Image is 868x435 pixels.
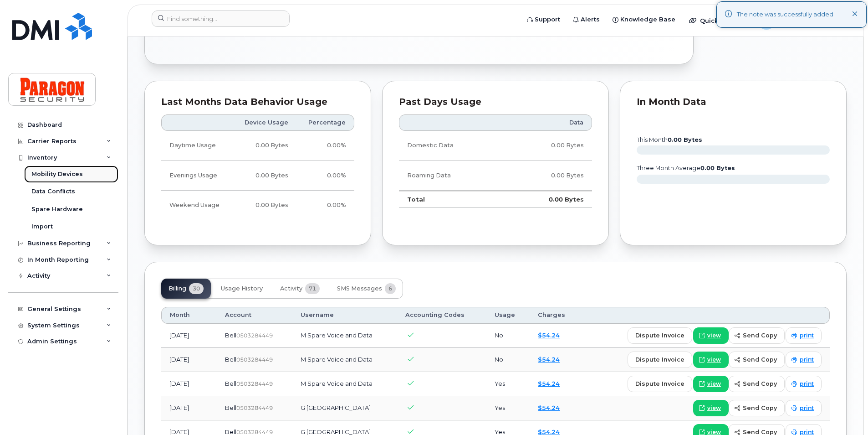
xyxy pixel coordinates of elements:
button: dispute invoice [628,327,692,344]
span: send copy [743,379,777,388]
td: Evenings Usage [161,161,232,191]
div: In Month Data [637,98,830,107]
td: G [GEOGRAPHIC_DATA] [292,396,397,420]
span: print [800,404,814,412]
text: three month average [636,165,735,171]
span: Alerts [581,15,600,24]
tspan: 0.00 Bytes [700,165,735,171]
td: 0.00 Bytes [505,131,592,161]
a: view [693,352,729,368]
a: Knowledge Base [606,10,682,29]
th: Username [292,307,397,323]
span: send copy [743,331,777,340]
span: Support [535,15,560,24]
a: $54.24 [538,331,560,339]
span: Bell [225,331,236,339]
td: Domestic Data [399,131,505,161]
span: view [707,356,721,364]
th: Charges [530,307,581,323]
td: M Spare Voice and Data [292,348,397,372]
th: Month [161,307,217,323]
th: Account [217,307,292,323]
td: [DATE] [161,324,217,348]
div: Last Months Data Behavior Usage [161,98,354,107]
a: $54.24 [538,380,560,387]
button: send copy [729,376,785,392]
td: Daytime Usage [161,131,232,161]
tspan: 0.00 Bytes [668,136,702,143]
td: Total [399,191,505,208]
span: 71 [305,283,320,294]
span: view [707,331,721,340]
a: print [786,327,822,344]
th: Percentage [296,114,354,131]
span: Bell [225,380,236,387]
td: 0.00% [296,131,354,161]
td: Yes [486,372,530,396]
span: Usage History [221,285,263,292]
a: $54.24 [538,356,560,363]
tr: Weekdays from 6:00pm to 8:00am [161,161,354,191]
span: Bell [225,404,236,411]
div: Past Days Usage [399,98,592,107]
td: Yes [486,396,530,420]
tr: Friday from 6:00pm to Monday 8:00am [161,191,354,220]
a: view [693,327,729,344]
div: The note was successfully added [737,10,833,19]
td: 0.00 Bytes [232,191,296,220]
th: Accounting Codes [397,307,486,323]
button: dispute invoice [628,352,692,368]
span: 0503284449 [236,404,273,411]
span: dispute invoice [635,331,684,340]
span: view [707,380,721,388]
td: 0.00 Bytes [505,191,592,208]
a: print [786,376,822,392]
td: 0.00 Bytes [232,161,296,191]
a: $54.24 [538,404,560,411]
span: SMS Messages [337,285,382,292]
a: print [786,400,822,416]
input: Find something... [152,10,290,27]
span: print [800,331,814,340]
a: Alerts [567,10,606,29]
a: Support [521,10,567,29]
td: [DATE] [161,348,217,372]
a: view [693,400,729,416]
span: 6 [385,283,396,294]
span: Activity [280,285,302,292]
td: 0.00% [296,161,354,191]
td: Roaming Data [399,161,505,191]
span: send copy [743,404,777,412]
div: Quicklinks [683,11,749,30]
td: M Spare Voice and Data [292,324,397,348]
a: print [786,352,822,368]
button: send copy [729,327,785,344]
button: send copy [729,400,785,416]
span: send copy [743,355,777,364]
span: print [800,380,814,388]
span: view [707,404,721,412]
td: 0.00 Bytes [232,131,296,161]
th: Data [505,114,592,131]
a: view [693,376,729,392]
td: No [486,348,530,372]
span: Quicklinks [700,17,733,24]
span: dispute invoice [635,379,684,388]
td: M Spare Voice and Data [292,372,397,396]
th: Usage [486,307,530,323]
td: [DATE] [161,372,217,396]
span: 0503284449 [236,332,273,339]
span: 0503284449 [236,380,273,387]
text: this month [636,136,702,143]
span: print [800,356,814,364]
th: Device Usage [232,114,296,131]
td: [DATE] [161,396,217,420]
td: Weekend Usage [161,191,232,220]
span: 0503284449 [236,356,273,363]
button: send copy [729,352,785,368]
span: Bell [225,356,236,363]
button: dispute invoice [628,376,692,392]
td: No [486,324,530,348]
span: Knowledge Base [620,15,675,24]
span: dispute invoice [635,355,684,364]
